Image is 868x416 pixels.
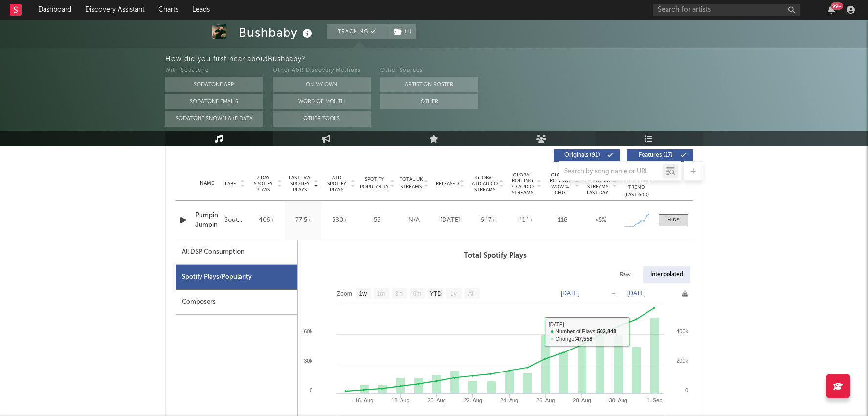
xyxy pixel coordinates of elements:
[436,181,459,187] span: Released
[359,290,367,297] text: 1w
[536,397,555,403] text: 26. Aug
[509,216,542,225] div: 414k
[627,149,693,162] button: Features(17)
[471,216,504,225] div: 647k
[250,175,276,193] span: 7 Day Spotify Plays
[471,175,498,193] span: Global ATD Audio Streams
[273,94,371,109] button: Word Of Mouth
[304,358,312,364] text: 30k
[224,215,245,226] div: Southpoint
[388,24,417,39] span: ( 1 )
[176,265,297,290] div: Spotify Plays/Popularity
[309,387,312,393] text: 0
[622,169,651,198] div: Global Streaming Trend (Last 60D)
[547,172,574,196] span: Global Rolling WoW % Chg
[646,397,662,403] text: 1. Sep
[324,216,356,225] div: 580k
[165,111,263,127] button: Sodatone Snowflake Data
[225,181,239,187] span: Label
[429,290,441,297] text: YTD
[273,111,371,127] button: Other Tools
[413,290,421,297] text: 6m
[327,24,388,39] button: Tracking
[273,65,371,77] div: Other A&R Discovery Methods
[380,77,478,92] button: Artist on Roster
[500,397,518,403] text: 24. Aug
[355,397,373,403] text: 16. Aug
[633,153,678,158] span: Features ( 17 )
[380,94,478,109] button: Other
[165,65,263,77] div: With Sodatone
[182,246,245,258] div: All DSP Consumption
[298,250,693,262] h3: Total Spotify Plays
[573,397,591,403] text: 28. Aug
[400,176,423,191] span: Total UK Streams
[468,290,474,297] text: All
[165,94,263,109] button: Sodatone Emails
[584,172,611,196] span: Estimated % Playlist Streams Last Day
[176,290,297,315] div: Composers
[653,4,800,16] input: Search for artists
[561,290,579,297] text: [DATE]
[831,2,843,10] div: 99 +
[195,211,220,230] a: Pumpin Jumpin
[380,65,478,77] div: Other Sources
[612,266,638,283] div: Raw
[360,176,389,191] span: Spotify Popularity
[584,216,617,225] div: <5%
[391,397,409,403] text: 18. Aug
[627,290,646,297] text: [DATE]
[324,175,350,193] span: ATD Spotify Plays
[434,216,467,225] div: [DATE]
[547,216,579,225] div: 118
[377,290,385,297] text: 1m
[250,216,282,225] div: 406k
[828,6,835,14] button: 99+
[676,328,688,334] text: 400k
[273,77,371,92] button: On My Own
[611,290,617,297] text: →
[427,397,445,403] text: 20. Aug
[239,24,314,41] div: Bushbaby
[287,216,319,225] div: 77.5k
[464,397,482,403] text: 22. Aug
[609,397,627,403] text: 30. Aug
[450,290,457,297] text: 1y
[400,216,429,225] div: N/A
[395,290,403,297] text: 3m
[388,24,416,39] button: (1)
[560,153,605,158] span: Originals ( 91 )
[195,180,220,187] div: Name
[304,328,312,334] text: 60k
[360,216,395,225] div: 56
[685,387,688,393] text: 0
[676,358,688,364] text: 200k
[287,175,313,193] span: Last Day Spotify Plays
[554,149,620,162] button: Originals(91)
[643,266,690,283] div: Interpolated
[509,172,536,196] span: Global Rolling 7D Audio Streams
[165,77,263,92] button: Sodatone App
[337,290,352,297] text: Zoom
[176,240,297,265] div: All DSP Consumption
[559,168,663,175] input: Search by song name or URL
